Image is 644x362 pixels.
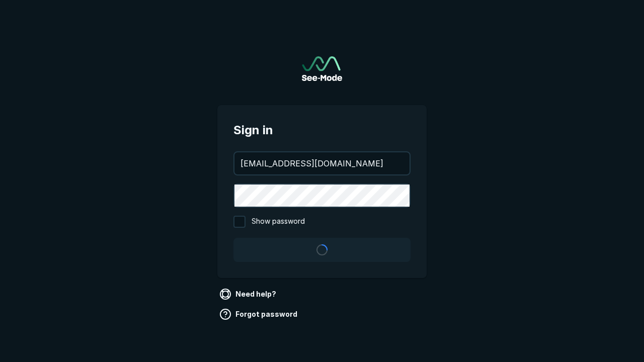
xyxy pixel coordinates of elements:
span: Sign in [233,121,411,139]
input: your@email.com [234,152,410,174]
img: See-Mode Logo [302,56,342,81]
a: Need help? [217,286,280,302]
a: Forgot password [217,306,301,322]
a: Go to sign in [302,56,342,81]
span: Show password [252,216,305,228]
